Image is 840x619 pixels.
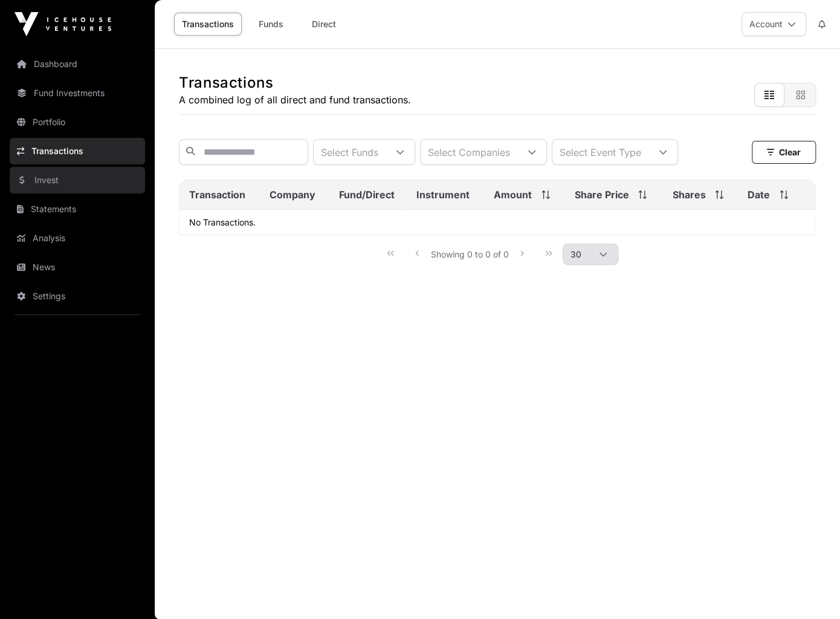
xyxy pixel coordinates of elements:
[339,187,395,202] span: Fund/Direct
[10,167,145,193] a: Invest
[10,80,145,106] a: Fund Investments
[10,109,145,135] a: Portfolio
[15,12,111,36] img: Icehouse Ventures Logo
[752,141,816,164] button: Clear
[552,140,648,164] div: Select Event Type
[174,13,242,36] a: Transactions
[494,187,532,202] span: Amount
[179,73,411,92] h1: Transactions
[10,254,145,280] a: News
[421,140,517,164] div: Select Companies
[189,187,245,202] span: Transaction
[431,249,509,259] span: Showing 0 to 0 of 0
[10,138,145,164] a: Transactions
[780,561,840,619] iframe: Chat Widget
[270,187,315,202] span: Company
[10,225,145,251] a: Analysis
[10,283,145,309] a: Settings
[247,13,295,36] a: Funds
[741,12,806,36] button: Account
[314,140,386,164] div: Select Funds
[179,92,411,107] p: A combined log of all direct and fund transactions.
[416,187,470,202] span: Instrument
[672,187,705,202] span: Shares
[300,13,348,36] a: Direct
[574,187,628,202] span: Share Price
[10,51,145,77] a: Dashboard
[10,196,145,222] a: Statements
[748,187,770,202] span: Date
[179,210,815,235] td: No Transactions.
